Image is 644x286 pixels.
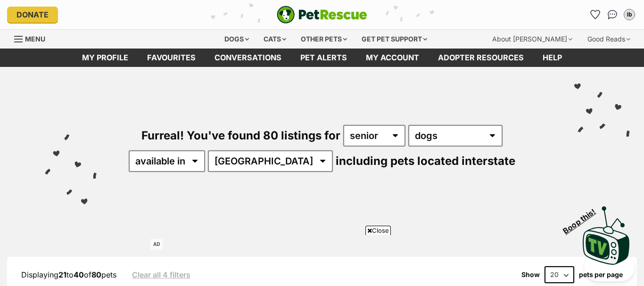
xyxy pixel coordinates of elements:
[581,30,637,49] div: Good Reads
[150,239,494,281] iframe: Advertisement
[218,30,256,49] div: Dogs
[561,201,605,235] span: Boop this!
[583,206,630,265] img: PetRescue TV logo
[486,30,579,49] div: About [PERSON_NAME]
[356,49,429,67] a: My account
[141,129,340,142] span: Furreal! You've found 80 listings for
[583,198,630,267] a: Boop this!
[291,49,356,67] a: Pet alerts
[584,253,635,281] iframe: Help Scout Beacon - Open
[21,270,116,279] span: Displaying to of pets
[521,271,540,278] span: Show
[25,35,45,43] span: Menu
[14,30,52,47] a: Menu
[7,7,58,23] a: Donate
[622,7,637,22] button: My account
[608,10,618,19] img: chat-41dd97257d64d25036548639549fe6c8038ab92f7586957e7f3b1b290dea8141.svg
[277,6,367,24] img: logo-e224e6f780fb5917bec1dbf3a21bbac754714ae5b6737aabdf751b685950b380.svg
[336,154,515,168] span: including pets located interstate
[365,226,391,235] span: Close
[74,270,84,279] strong: 40
[588,7,603,22] a: Favourites
[138,49,205,67] a: Favourites
[355,30,434,49] div: Get pet support
[533,49,571,67] a: Help
[625,10,634,19] div: ib
[150,239,163,250] span: AD
[277,6,367,24] a: PetRescue
[205,49,291,67] a: conversations
[91,270,101,279] strong: 80
[588,7,637,22] ul: Account quick links
[429,49,533,67] a: Adopter resources
[132,270,190,279] a: Clear all 4 filters
[579,271,623,278] label: pets per page
[294,30,354,49] div: Other pets
[58,270,66,279] strong: 21
[257,30,293,49] div: Cats
[73,49,138,67] a: My profile
[605,7,620,22] a: Conversations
